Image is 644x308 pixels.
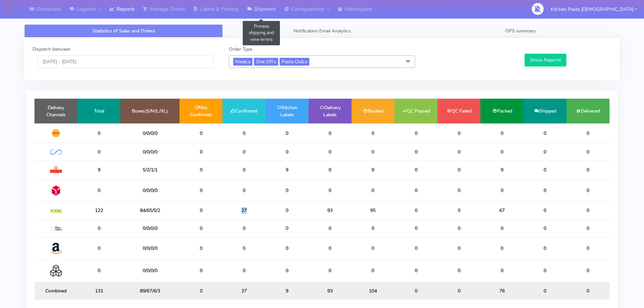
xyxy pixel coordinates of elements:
td: 0 [567,260,610,282]
td: 0 [524,219,567,237]
img: Yodel [50,209,62,213]
td: Packed [480,99,523,123]
td: 0 [567,202,610,219]
td: 0 [480,237,523,259]
input: Pick the Daterange [38,55,214,68]
td: 0 [395,143,437,161]
td: 0 [309,143,352,161]
td: 0 [352,219,395,237]
td: 0 [524,179,567,202]
td: 0 [567,123,610,143]
label: Order Type [229,46,252,53]
td: Shipped [524,99,567,123]
td: 0 [567,282,610,300]
a: x [304,58,307,65]
td: 27 [222,202,265,219]
td: 0 [180,123,222,143]
td: 0 [180,161,222,179]
td: 0 [480,143,523,161]
td: 0 [480,123,523,143]
td: 0 [309,237,352,259]
td: 0 [265,202,308,219]
td: 0 [395,219,437,237]
td: 0/0/0/0 [120,219,180,237]
img: DPD [50,185,62,196]
td: 0 [437,123,480,143]
td: 0 [180,202,222,219]
span: Meals [233,58,253,66]
td: 0/0/0/0 [120,260,180,282]
td: 0 [309,219,352,237]
td: 0 [395,282,437,300]
td: Delivered [567,99,610,123]
td: 0 [180,143,222,161]
td: 0 [395,237,437,259]
td: 0 [352,237,395,259]
span: One Off [254,58,278,66]
img: MaxOptra [50,227,62,231]
td: 0/0/0/0 [120,179,180,202]
td: 0 [222,143,265,161]
td: 0 [265,179,308,202]
td: 0 [524,202,567,219]
td: 0 [222,123,265,143]
td: Total [77,99,120,123]
td: 0 [180,260,222,282]
td: 76 [480,282,523,300]
td: 0/0/0/0 [120,237,180,259]
img: Amazon [50,242,62,254]
td: 0 [265,237,308,259]
td: 9 [265,161,308,179]
label: Dispatch between [32,46,71,53]
td: 0 [352,260,395,282]
td: 0 [567,161,610,179]
td: 89/67/6/3 [120,282,180,300]
img: DHL [50,129,62,138]
td: 0 [480,219,523,237]
td: 0 [395,179,437,202]
td: 0 [524,161,567,179]
td: 0 [180,179,222,202]
td: 67 [480,202,523,219]
td: 131 [77,282,120,300]
span: Pasta Club [280,58,309,66]
td: 0 [524,282,567,300]
td: 0 [567,143,610,161]
td: 0 [180,237,222,259]
button: Kitchen Pasta [DEMOGRAPHIC_DATA] [546,2,642,16]
td: 0 [437,202,480,219]
td: 0 [395,202,437,219]
td: 0 [309,179,352,202]
td: Booked [352,99,395,123]
td: 0 [222,161,265,179]
td: 0 [437,237,480,259]
td: 0 [180,219,222,237]
td: Boxes(S/M/L/XL) [120,99,180,123]
ul: Tabs [24,24,620,38]
td: 0 [437,143,480,161]
td: 95 [352,202,395,219]
td: 0 [77,237,120,259]
td: 0 [437,282,480,300]
td: 0 [352,179,395,202]
td: 0 [265,219,308,237]
td: 0 [524,123,567,143]
td: 0 [265,123,308,143]
td: 0 [352,123,395,143]
td: 0 [180,282,222,300]
td: 104 [352,282,395,300]
td: 0 [395,123,437,143]
td: Not Confirmed [180,99,222,123]
td: 0 [309,260,352,282]
td: 122 [77,202,120,219]
td: 0 [437,179,480,202]
td: 5/2/1/1 [120,161,180,179]
span: OPS summary [505,28,536,34]
td: 0/0/0/0 [120,123,180,143]
td: 0 [222,219,265,237]
td: 0 [222,260,265,282]
td: 0 [222,237,265,259]
td: 0 [77,143,120,161]
td: 0 [524,260,567,282]
td: 0 [567,179,610,202]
